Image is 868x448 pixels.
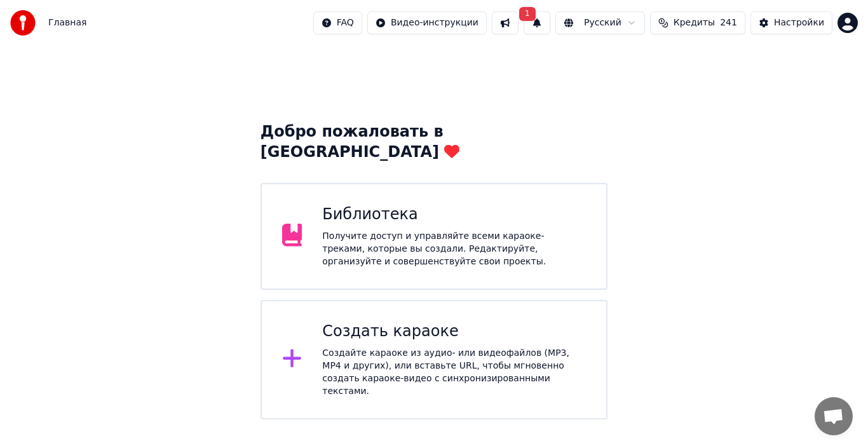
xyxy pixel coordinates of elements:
[48,17,86,29] nav: breadcrumb
[322,347,586,398] div: Создайте караоке из аудио- или видеофайлов (MP3, MP4 и других), или вставьте URL, чтобы мгновенно...
[322,322,586,342] div: Создать караоке
[815,397,853,435] div: Открытый чат
[750,11,832,34] button: Настройки
[48,17,86,29] span: Главная
[322,230,586,268] div: Получите доступ и управляйте всеми караоке-треками, которые вы создали. Редактируйте, организуйте...
[313,11,362,34] button: FAQ
[650,11,745,34] button: Кредиты241
[674,17,715,29] span: Кредиты
[720,17,737,29] span: 241
[774,17,824,29] div: Настройки
[261,122,607,163] div: Добро пожаловать в [GEOGRAPHIC_DATA]
[367,11,487,34] button: Видео-инструкции
[519,7,536,21] span: 1
[10,10,36,36] img: youka
[322,205,586,225] div: Библиотека
[524,11,550,34] button: 1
